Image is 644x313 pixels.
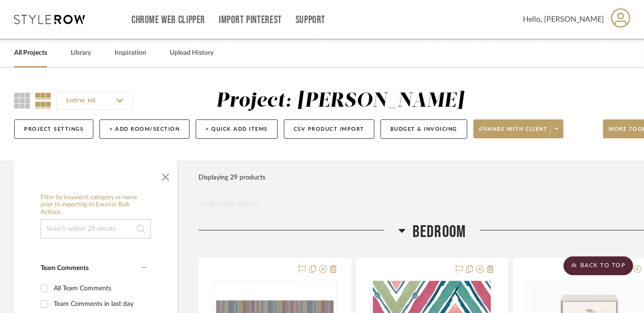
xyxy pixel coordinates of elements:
[296,16,325,24] a: Support
[479,126,548,140] span: Share with client
[132,16,205,24] a: Chrome Web Clipper
[284,119,374,139] button: CSV Product Import
[380,119,467,139] button: Budget & Invoicing
[41,265,89,271] span: Team Comments
[219,16,282,24] a: Import Pinterest
[156,166,175,185] button: Close
[196,119,278,139] button: + Quick Add Items
[71,47,91,59] a: Library
[209,199,259,210] span: Reorder Rooms
[41,220,151,238] input: Search within 29 results
[198,199,259,210] button: Reorder Rooms
[41,194,151,216] h6: Filter by keyword, category or name prior to exporting to Excel or Bulk Actions
[54,296,144,312] div: Team Comments in last day
[99,119,190,139] button: + Add Room/Section
[14,119,93,139] button: Project Settings
[473,119,564,138] button: Share with client
[523,14,604,25] span: Hello, [PERSON_NAME]
[413,222,466,242] span: Bedroom
[198,168,265,187] div: Displaying 29 products
[115,47,146,59] a: Inspiration
[216,91,464,111] div: Project: [PERSON_NAME]
[54,281,144,296] div: All Team Comments
[563,256,633,275] scroll-to-top-button: BACK TO TOP
[14,47,47,59] a: All Projects
[170,47,214,59] a: Upload History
